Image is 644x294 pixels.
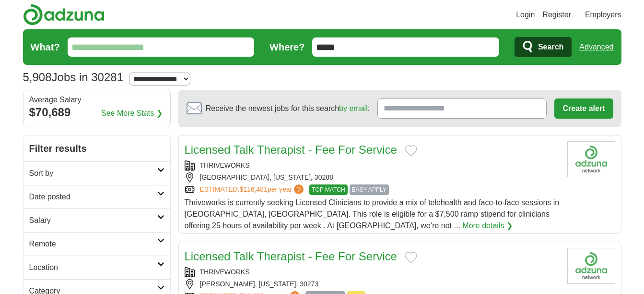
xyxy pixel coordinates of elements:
[405,145,417,157] button: Add to favorite jobs
[23,69,52,86] span: 5,908
[23,208,170,232] a: Salary
[185,143,397,156] a: Licensed Talk Therapist - Fee For Service
[23,256,170,279] a: Location
[31,40,60,54] label: What?
[585,9,621,21] a: Employers
[23,185,170,208] a: Date posted
[339,104,368,112] a: by email
[567,141,615,177] img: Company logo
[29,191,157,203] h2: Date posted
[269,40,304,54] label: Where?
[29,215,157,226] h2: Salary
[200,184,306,195] a: ESTIMATED:$116,481per year?
[206,103,370,114] span: Receive the newest jobs for this search :
[567,248,615,284] img: Company logo
[29,104,164,121] div: $70,689
[23,135,170,161] h2: Filter results
[185,250,397,263] a: Licensed Talk Therapist - Fee For Service
[239,185,267,193] span: $116,481
[405,252,417,263] button: Add to favorite jobs
[185,267,560,277] div: THRIVEWORKS
[23,4,105,25] img: Adzuna logo
[29,96,164,104] div: Average Salary
[554,98,613,119] button: Create alert
[185,160,560,171] div: THRIVEWORKS
[462,220,513,232] a: More details ❯
[185,198,560,230] span: Thriveworks is currently seeking Licensed Clinicians to provide a mix of telehealth and face-to-f...
[294,184,304,194] span: ?
[185,279,560,289] div: [PERSON_NAME], [US_STATE], 30273
[538,37,563,57] span: Search
[29,262,157,273] h2: Location
[23,232,170,256] a: Remote
[185,172,560,183] div: [GEOGRAPHIC_DATA], [US_STATE], 30288
[23,161,170,185] a: Sort by
[23,71,124,84] h1: Jobs in 30281
[309,184,347,195] span: TOP MATCH
[350,184,389,195] span: EASY APPLY
[542,9,571,21] a: Register
[516,9,535,21] a: Login
[29,238,157,250] h2: Remote
[29,168,157,179] h2: Sort by
[101,108,163,119] a: See More Stats ❯
[515,37,572,57] button: Search
[579,37,613,57] a: Advanced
